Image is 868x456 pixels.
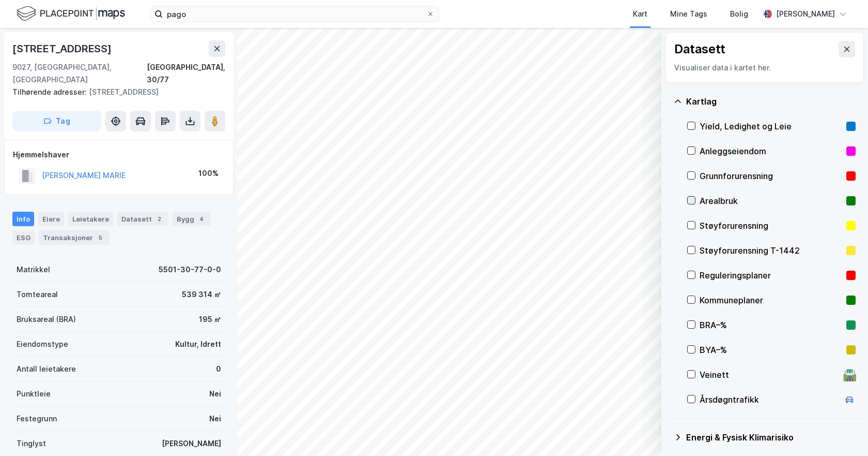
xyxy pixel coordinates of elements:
div: Støyforurensning T-1442 [700,244,842,257]
div: Bolig [730,8,748,20]
div: Punktleie [17,388,51,400]
div: Yield, Ledighet og Leie [700,120,842,133]
div: Visualiser data i kartet her. [674,62,855,74]
div: [STREET_ADDRESS] [12,86,217,98]
div: BRA–% [700,319,842,331]
div: Leietakere [68,212,113,226]
div: Datasett [674,41,725,57]
div: Festegrunn [17,413,57,425]
div: Tomteareal [17,288,58,301]
div: 🛣️ [843,368,857,381]
input: Søk på adresse, matrikkel, gårdeiere, leietakere eller personer [163,6,426,22]
div: [PERSON_NAME] [776,8,835,20]
div: 100% [198,167,219,180]
div: [PERSON_NAME] [162,437,221,450]
div: 4 [196,214,207,224]
iframe: Chat Widget [816,406,868,456]
div: Grunnforurensning [700,170,842,182]
div: Bygg [173,212,211,226]
span: Tilhørende adresser: [12,87,89,96]
div: 195 ㎡ [199,313,221,326]
div: Reguleringsplaner [700,269,842,282]
div: Antall leietakere [17,363,76,375]
div: BYA–% [700,344,842,356]
div: Tinglyst [17,437,46,450]
div: Anleggseiendom [700,145,842,157]
div: Energi & Fysisk Klimarisiko [686,431,856,444]
div: Kartlag [686,95,856,108]
div: Kultur, Idrett [175,338,221,350]
div: Kommuneplaner [700,294,842,306]
div: Matrikkel [17,263,50,276]
div: Kart [633,8,647,20]
div: Bruksareal (BRA) [17,313,76,326]
div: Info [12,212,34,226]
div: 0 [216,363,221,375]
div: Nei [209,388,221,400]
div: [STREET_ADDRESS] [12,40,114,57]
img: logo.f888ab2527a4732fd821a326f86c7f29.svg [17,5,125,23]
div: 2 [154,214,164,224]
div: Støyforurensning [700,219,842,232]
div: ESG [12,230,35,245]
div: Årsdøgntrafikk [700,393,839,406]
div: Nei [209,413,221,425]
button: Tag [12,111,101,131]
div: Arealbruk [700,195,842,207]
div: 5501-30-77-0-0 [159,263,221,276]
div: Veinett [700,369,839,381]
div: Hjemmelshaver [13,149,225,161]
div: Transaksjoner [39,230,110,245]
div: Eiere [38,212,64,226]
div: 5 [95,232,105,243]
div: Eiendomstype [17,338,68,350]
div: 539 314 ㎡ [182,288,221,301]
div: [GEOGRAPHIC_DATA], 30/77 [147,61,225,86]
div: Datasett [117,212,168,226]
div: Mine Tags [670,8,707,20]
div: 9027, [GEOGRAPHIC_DATA], [GEOGRAPHIC_DATA] [12,61,147,86]
div: Kontrollprogram for chat [816,406,868,456]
